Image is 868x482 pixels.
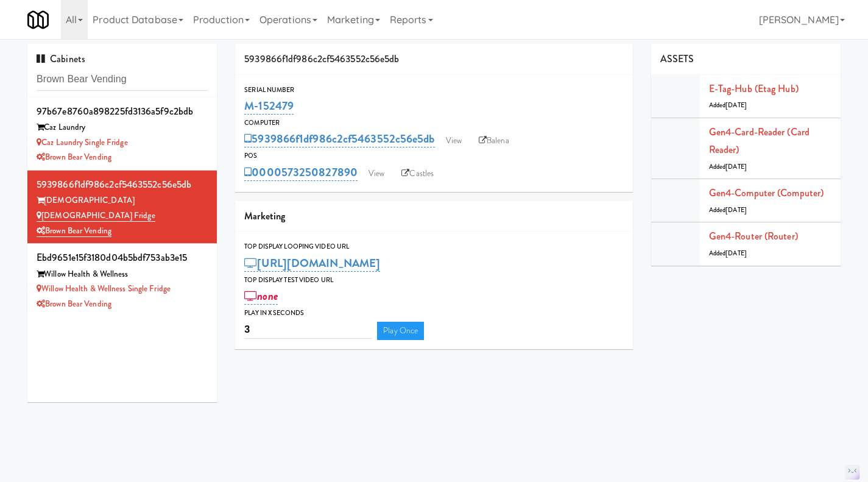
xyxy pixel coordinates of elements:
[660,52,694,66] span: ASSETS
[244,164,358,181] a: 0000573250827890
[244,150,624,162] div: POS
[27,9,49,30] img: Micromart
[709,229,798,243] a: Gen4-router (Router)
[244,117,624,129] div: Computer
[37,136,128,148] a: Caz Laundry Single Fridge
[377,322,424,340] a: Play Once
[37,151,111,163] a: Brown Bear Vending
[244,130,434,147] a: 5939866f1df986c2cf5463552c56e5db
[37,249,208,267] div: ebd9651e15f3180d04b5bdf753ab3e15
[709,162,747,171] span: Added
[440,132,468,150] a: View
[37,193,208,208] div: [DEMOGRAPHIC_DATA]
[709,82,799,96] a: E-tag-hub (Etag Hub)
[37,267,208,282] div: Willow Health & Wellness
[709,125,810,157] a: Gen4-card-reader (Card Reader)
[244,209,285,223] span: Marketing
[725,162,747,171] span: [DATE]
[473,132,515,150] a: Balena
[244,97,294,115] a: M-152479
[709,186,824,200] a: Gen4-computer (Computer)
[37,52,85,66] span: Cabinets
[709,249,747,258] span: Added
[725,205,747,214] span: [DATE]
[37,120,208,135] div: Caz Laundry
[244,307,624,319] div: Play in X seconds
[395,165,440,183] a: Castles
[244,241,624,253] div: Top Display Looping Video Url
[235,44,633,75] div: 5939866f1df986c2cf5463552c56e5db
[27,97,217,171] li: 97b67e8760a898225fd3136a5f9c2bdbCaz Laundry Caz Laundry Single FridgeBrown Bear Vending
[244,84,624,96] div: Serial Number
[37,283,171,294] a: Willow Health & Wellness Single Fridge
[709,101,747,110] span: Added
[244,288,278,305] a: none
[37,102,208,121] div: 97b67e8760a898225fd3136a5f9c2bdb
[725,101,747,110] span: [DATE]
[37,225,111,237] a: Brown Bear Vending
[37,68,208,91] input: Search cabinets
[37,298,111,310] a: Brown Bear Vending
[27,171,217,244] li: 5939866f1df986c2cf5463552c56e5db[DEMOGRAPHIC_DATA] [DEMOGRAPHIC_DATA] FridgeBrown Bear Vending
[244,274,624,286] div: Top Display Test Video Url
[27,244,217,316] li: ebd9651e15f3180d04b5bdf753ab3e15Willow Health & Wellness Willow Health & Wellness Single FridgeBr...
[362,165,390,183] a: View
[725,249,747,258] span: [DATE]
[709,205,747,214] span: Added
[37,175,208,194] div: 5939866f1df986c2cf5463552c56e5db
[37,210,155,222] a: [DEMOGRAPHIC_DATA] Fridge
[244,255,380,272] a: [URL][DOMAIN_NAME]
